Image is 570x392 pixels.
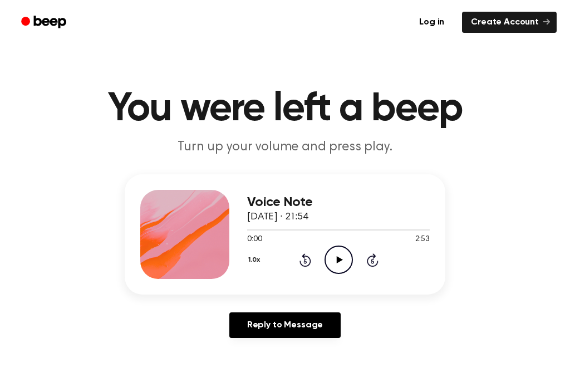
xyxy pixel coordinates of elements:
[229,312,341,338] a: Reply to Message
[247,234,262,246] span: 0:00
[71,138,499,156] p: Turn up your volume and press play.
[247,251,264,269] button: 1.0x
[13,12,76,33] a: Beep
[415,234,430,246] span: 2:53
[408,9,455,35] a: Log in
[13,89,557,129] h1: You were left a beep
[462,12,557,33] a: Create Account
[247,195,430,210] h3: Voice Note
[247,212,308,222] span: [DATE] · 21:54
